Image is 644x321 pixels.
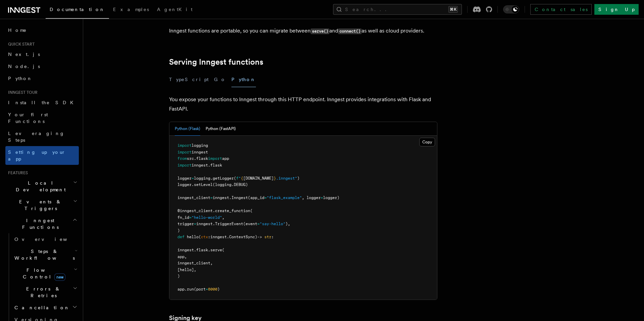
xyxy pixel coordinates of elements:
[177,150,192,154] span: import
[177,261,213,265] span: inngest_client,
[12,245,79,264] button: Steps & Workflows
[8,76,33,81] span: Python
[243,221,257,226] span: (event
[231,195,248,200] span: Inngest
[5,48,79,60] a: Next.js
[248,195,264,200] span: (app_id
[187,287,194,292] span: run
[222,156,229,161] span: app
[222,215,224,220] span: ,
[271,235,274,239] span: :
[201,235,208,239] span: ctx
[177,228,180,233] span: )
[12,285,73,299] span: Errors & Retries
[5,180,73,193] span: Local Development
[8,112,48,124] span: Your first Functions
[192,143,208,148] span: logging
[12,264,79,283] button: Flow Controlnew
[177,287,184,292] span: app
[12,233,79,245] a: Overview
[177,143,192,148] span: import
[8,149,66,162] span: Setting up your app
[12,267,74,280] span: Flow Control
[250,208,253,213] span: (
[208,163,210,168] span: .
[177,156,187,161] span: from
[12,248,75,261] span: Steps & Workflows
[175,122,200,136] button: Python (Flask)
[177,235,184,239] span: def
[194,176,210,181] span: logging
[109,2,153,18] a: Examples
[12,302,79,314] button: Cancellation
[338,28,362,34] code: connect()
[192,176,194,181] span: =
[5,146,79,165] a: Setting up your app
[177,163,192,168] span: import
[213,195,229,200] span: inngest
[8,27,27,34] span: Home
[187,156,194,161] span: src
[5,214,79,233] button: Inngest Functions
[215,221,243,226] span: TriggerEvent
[594,4,639,15] a: Sign Up
[206,287,208,292] span: =
[285,221,290,226] span: ),
[177,267,196,272] span: [hello],
[8,52,40,57] span: Next.js
[153,2,197,18] a: AgentKit
[50,7,105,12] span: Documentation
[5,109,79,127] a: Your first Functions
[177,176,192,181] span: logger
[194,221,196,226] span: =
[217,287,220,292] span: )
[5,97,79,109] a: Install the SDK
[192,150,208,154] span: inngest
[5,24,79,36] a: Home
[177,208,213,213] span: @inngest_client
[333,4,462,15] button: Search...⌘K
[5,90,38,95] span: Inngest tour
[419,138,435,146] button: Copy
[238,176,241,181] span: "
[184,287,187,292] span: .
[267,195,302,200] span: "flask_example"
[297,176,300,181] span: )
[194,182,213,187] span: setLevel
[177,215,189,220] span: fn_id
[302,195,321,200] span: , logger
[206,122,236,136] button: Python (FastAPI)
[5,127,79,146] a: Leveraging Steps
[214,72,226,87] button: Go
[8,131,65,143] span: Leveraging Steps
[5,42,35,47] span: Quick start
[169,57,263,67] a: Serving Inngest functions
[46,2,109,19] a: Documentation
[257,221,260,226] span: =
[321,195,323,200] span: =
[192,215,222,220] span: "hello-world"
[169,72,209,87] button: TypeScript
[210,248,222,252] span: serve
[54,273,65,281] span: new
[199,235,201,239] span: (
[194,248,196,252] span: .
[5,177,79,196] button: Local Development
[196,248,208,252] span: flask
[12,304,70,311] span: Cancellation
[276,176,297,181] span: .inngest"
[448,6,458,13] kbd: ⌘K
[210,195,213,200] span: =
[194,287,206,292] span: (port
[177,274,180,278] span: )
[208,156,222,161] span: import
[196,221,215,226] span: inngest.
[260,221,285,226] span: "say-hello"
[222,248,224,252] span: (
[227,235,229,239] span: .
[157,7,193,12] span: AgentKit
[236,176,238,181] span: f
[196,156,208,161] span: flask
[210,176,213,181] span: .
[264,195,267,200] span: =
